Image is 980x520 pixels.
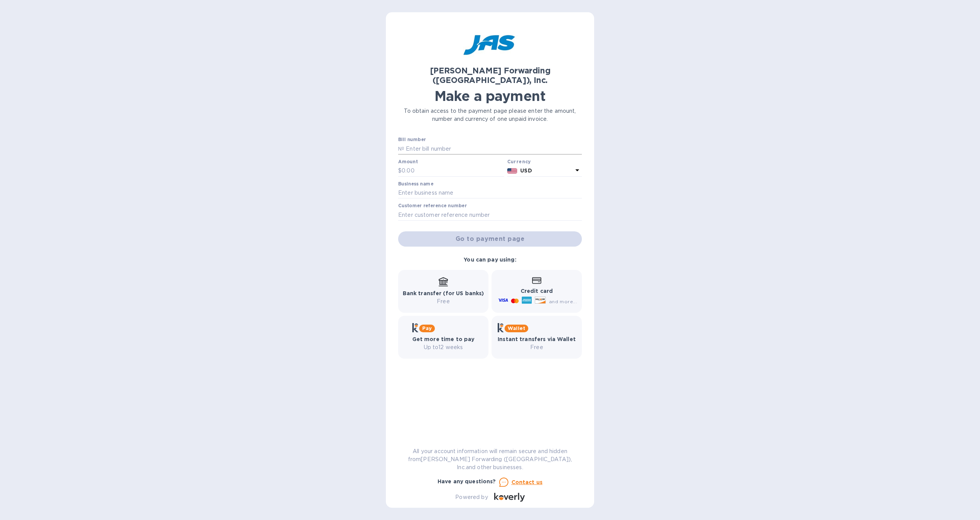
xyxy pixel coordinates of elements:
label: Bill number [398,138,426,142]
p: Up to 12 weeks [412,343,475,351]
input: Enter business name [398,187,582,199]
b: Currency [507,159,531,164]
u: Contact us [511,479,543,485]
label: Business name [398,182,433,186]
p: Free [403,297,484,305]
label: Amount [398,159,418,164]
b: Bank transfer (for US banks) [403,290,484,296]
input: Enter bill number [404,143,582,154]
b: You can pay using: [464,257,516,263]
p: To obtain access to the payment page please enter the amount, number and currency of one unpaid i... [398,107,582,123]
p: $ [398,167,402,175]
input: Enter customer reference number [398,209,582,221]
b: Pay [422,325,432,331]
b: Get more time to pay [412,336,475,342]
b: USD [520,167,532,174]
b: [PERSON_NAME] Forwarding ([GEOGRAPHIC_DATA]), Inc. [430,66,550,85]
b: Wallet [508,325,525,331]
b: Have any questions? [438,478,496,484]
b: Credit card [521,288,553,294]
h1: Make a payment [398,88,582,104]
p: Free [498,343,576,351]
b: Instant transfers via Wallet [498,336,576,342]
span: and more... [549,299,577,304]
input: 0.00 [402,165,504,177]
p: All your account information will remain secure and hidden from [PERSON_NAME] Forwarding ([GEOGRA... [398,447,582,471]
p: Powered by [455,493,488,501]
p: № [398,145,404,153]
label: Customer reference number [398,204,467,208]
img: USD [507,168,518,174]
